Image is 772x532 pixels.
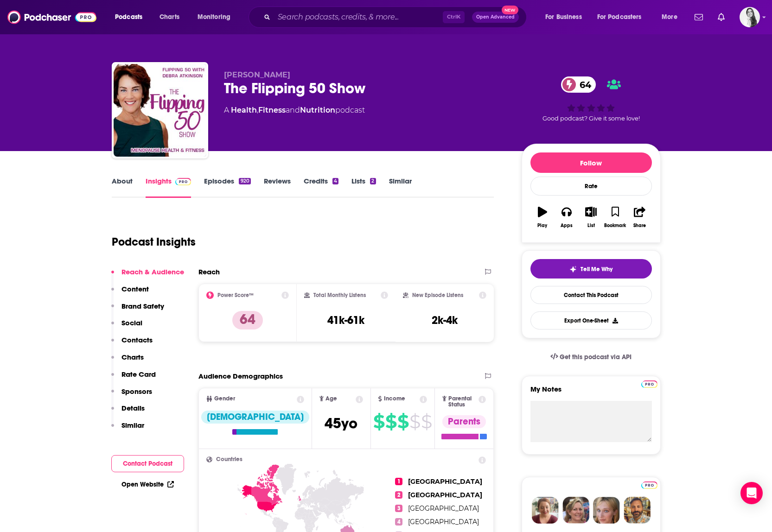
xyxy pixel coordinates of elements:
[198,11,230,24] span: Monitoring
[740,7,760,27] span: Logged in as justina19148
[408,504,479,513] span: [GEOGRAPHIC_DATA]
[740,7,760,27] button: Show profile menu
[121,285,149,293] p: Content
[111,267,184,285] button: Reach & Audience
[121,267,184,276] p: Reach & Audience
[537,223,547,228] div: Play
[385,414,396,429] span: $
[641,481,657,489] img: Podchaser Pro
[121,404,145,412] p: Details
[395,491,402,499] span: 2
[627,201,651,234] button: Share
[530,201,555,234] button: Play
[421,414,432,429] span: $
[121,336,153,344] p: Contacts
[530,311,652,329] button: Export One-Sheet
[502,6,518,14] span: New
[204,177,250,198] a: Episodes920
[325,396,337,402] span: Age
[198,372,283,380] h2: Audience Demographics
[662,11,677,24] span: More
[231,106,257,114] a: Health
[111,336,153,353] button: Contacts
[111,455,184,472] button: Contact Podcast
[274,10,443,25] input: Search podcasts, credits, & more...
[542,115,640,122] span: Good podcast? Give it some love!
[7,8,96,26] a: Podchaser - Follow, Share and Rate Podcasts
[112,177,133,198] a: About
[313,292,366,298] h2: Total Monthly Listens
[597,11,642,24] span: For Podcasters
[370,178,376,184] div: 2
[562,497,589,524] img: Barbara Profile
[545,11,582,24] span: For Business
[332,178,338,184] div: 4
[641,379,657,388] a: Pro website
[121,353,144,361] p: Charts
[191,10,242,25] button: open menu
[633,223,646,228] div: Share
[111,370,156,387] button: Rate Card
[257,6,536,28] div: Search podcasts, credits, & more...
[114,64,206,157] img: The Flipping 50 Show
[112,235,196,249] h1: Podcast Insights
[239,178,250,184] div: 920
[232,311,263,329] p: 64
[351,177,376,198] a: Lists2
[530,259,652,279] button: tell me why sparkleTell Me Why
[175,178,191,185] img: Podchaser Pro
[395,505,402,512] span: 3
[641,380,657,388] img: Podchaser Pro
[214,396,235,402] span: Gender
[201,411,309,424] div: [DEMOGRAPHIC_DATA]
[111,285,149,302] button: Content
[153,10,185,25] a: Charts
[530,286,652,304] a: Contact This Podcast
[146,177,191,198] a: InsightsPodchaser Pro
[476,15,515,19] span: Open Advanced
[108,10,154,25] button: open menu
[570,76,596,93] span: 64
[560,353,632,361] span: Get this podcast via API
[530,385,652,401] label: My Notes
[384,396,405,402] span: Income
[257,106,258,114] span: ,
[121,387,152,396] p: Sponsors
[111,421,144,438] button: Similar
[121,481,174,488] a: Open Website
[581,266,612,273] span: Tell Me Why
[587,223,595,228] div: List
[258,106,286,114] a: Fitness
[300,106,335,114] a: Nutrition
[539,10,593,25] button: open menu
[432,313,458,327] h3: 2k-4k
[224,70,290,79] span: [PERSON_NAME]
[604,223,626,228] div: Bookmark
[111,404,145,421] button: Details
[395,518,402,526] span: 4
[286,106,300,114] span: and
[448,396,477,408] span: Parental Status
[555,201,579,234] button: Apps
[217,292,254,298] h2: Power Score™
[121,421,144,430] p: Similar
[224,105,365,116] div: A podcast
[655,10,689,25] button: open menu
[198,267,220,276] h2: Reach
[160,11,179,24] span: Charts
[543,346,639,368] a: Get this podcast via API
[561,76,596,93] a: 64
[408,518,479,526] span: [GEOGRAPHIC_DATA]
[111,353,144,370] button: Charts
[472,12,519,23] button: Open AdvancedNew
[397,414,408,429] span: $
[591,10,655,25] button: open menu
[603,201,627,234] button: Bookmark
[530,177,652,196] div: Rate
[395,478,402,485] span: 1
[327,313,364,327] h3: 41k-61k
[442,415,486,428] div: Parents
[522,70,661,128] div: 64Good podcast? Give it some love!
[389,177,412,198] a: Similar
[579,201,603,234] button: List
